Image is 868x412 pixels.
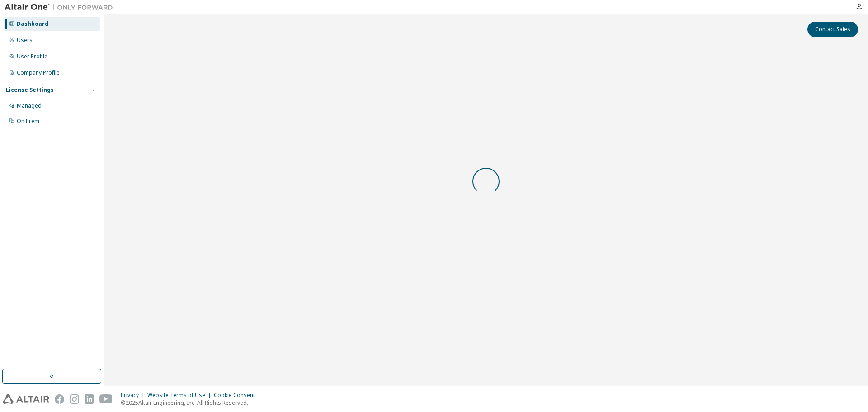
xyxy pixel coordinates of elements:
img: facebook.svg [55,394,64,404]
div: Website Terms of Use [147,392,214,399]
img: youtube.svg [99,394,113,404]
img: instagram.svg [70,394,79,404]
p: © 2025 Altair Engineering, Inc. All Rights Reserved. [121,399,260,407]
div: On Prem [17,118,39,125]
button: Contact Sales [807,22,858,37]
div: License Settings [6,86,54,94]
div: Managed [17,102,42,109]
div: Cookie Consent [214,392,260,399]
div: Privacy [121,392,147,399]
div: Company Profile [17,69,60,76]
img: linkedin.svg [85,394,94,404]
div: Dashboard [17,20,48,28]
div: User Profile [17,53,47,60]
img: Altair One [5,3,118,12]
img: altair_logo.svg [3,394,49,404]
div: Users [17,37,33,44]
